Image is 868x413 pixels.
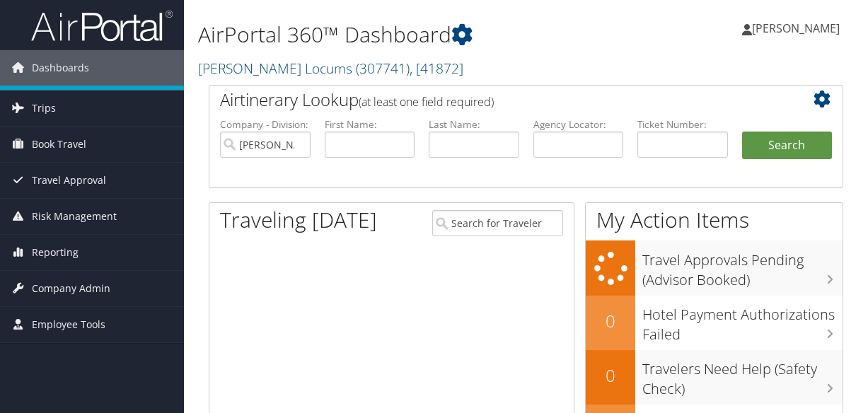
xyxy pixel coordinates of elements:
[359,94,494,110] span: (at least one field required)
[32,127,86,162] span: Book Travel
[586,296,843,350] a: 0Hotel Payment Authorizations Failed
[742,7,854,50] a: [PERSON_NAME]
[31,9,173,42] img: airportal-logo.png
[642,352,843,399] h3: Travelers Need Help (Safety Check)
[32,271,110,306] span: Company Admin
[586,363,635,388] h2: 0
[410,59,463,78] span: , [ 41872 ]
[432,210,563,236] input: Search for Traveler
[220,205,377,235] h1: Traveling [DATE]
[586,205,843,235] h1: My Action Items
[32,235,79,270] span: Reporting
[586,309,635,333] h2: 0
[637,117,728,132] label: Ticket Number:
[32,307,105,342] span: Employee Tools
[198,59,463,78] a: [PERSON_NAME] Locums
[198,20,635,50] h1: AirPortal 360™ Dashboard
[642,298,843,344] h3: Hotel Payment Authorizations Failed
[32,163,106,198] span: Travel Approval
[220,88,779,112] h2: Airtinerary Lookup
[429,117,519,132] label: Last Name:
[325,117,415,132] label: First Name:
[220,117,311,132] label: Company - Division:
[32,91,56,126] span: Trips
[586,350,843,405] a: 0Travelers Need Help (Safety Check)
[32,199,117,234] span: Risk Management
[742,132,833,160] button: Search
[356,59,410,78] span: ( 307741 )
[586,240,843,295] a: Travel Approvals Pending (Advisor Booked)
[642,243,843,290] h3: Travel Approvals Pending (Advisor Booked)
[533,117,624,132] label: Agency Locator:
[752,21,840,36] span: [PERSON_NAME]
[32,50,89,86] span: Dashboards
